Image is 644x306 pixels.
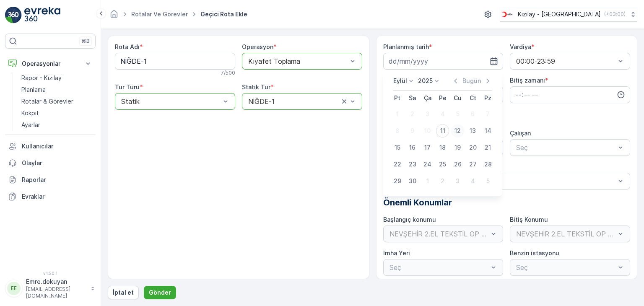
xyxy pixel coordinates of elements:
[436,174,449,188] div: 2
[418,77,433,85] p: 2025
[406,158,419,171] div: 23
[383,249,410,257] label: İmha Yeri
[406,141,419,154] div: 16
[115,43,140,50] label: Rota Adı
[199,10,249,18] span: Geçici Rota Ekle
[481,174,495,188] div: 5
[481,124,495,137] div: 14
[481,158,495,171] div: 28
[421,107,434,121] div: 3
[113,288,134,297] p: İptal et
[466,124,480,137] div: 13
[21,97,73,106] p: Rotalar & Görevler
[24,7,60,23] img: logo_light-DOdMpM7g.png
[21,74,62,82] p: Rapor - Kızılay
[390,91,405,106] th: Pazartesi
[391,174,404,188] div: 29
[466,141,480,154] div: 20
[22,159,92,167] p: Olaylar
[18,96,96,107] a: Rotalar & Görevler
[109,13,119,20] a: Ana Sayfa
[420,91,435,106] th: Çarşamba
[510,249,559,257] label: Benzin istasyonu
[5,155,96,171] a: Olaylar
[436,158,449,171] div: 25
[115,83,140,91] label: Tur Türü
[144,286,176,299] button: Gönder
[450,91,465,106] th: Cuma
[451,174,465,188] div: 3
[510,43,531,50] label: Vardiya
[466,107,480,121] div: 6
[421,174,434,188] div: 1
[21,86,46,94] p: Planlama
[5,138,96,155] a: Kullanıcılar
[393,77,407,85] p: Eylül
[436,141,449,154] div: 18
[518,10,601,18] p: Kızılay - [GEOGRAPHIC_DATA]
[421,158,434,171] div: 24
[5,277,96,299] button: EEEmre.dokuyan[EMAIL_ADDRESS][DOMAIN_NAME]
[421,124,434,137] div: 10
[81,38,90,44] p: ⌘B
[451,107,465,121] div: 5
[391,107,404,121] div: 1
[5,7,22,23] img: logo
[221,70,235,76] p: 7 / 500
[18,119,96,131] a: Ayarlar
[391,158,404,171] div: 22
[451,141,465,154] div: 19
[383,53,504,70] input: dd/mm/yyyy
[480,91,496,106] th: Pazar
[510,130,531,137] label: Çalışan
[22,192,92,201] p: Evraklar
[391,141,404,154] div: 15
[405,91,420,106] th: Salı
[462,77,481,85] p: Bugün
[22,142,92,150] p: Kullanıcılar
[481,141,495,154] div: 21
[451,158,465,171] div: 26
[22,176,92,184] p: Raporlar
[465,91,480,106] th: Cumartesi
[435,91,450,106] th: Perşembe
[510,77,545,84] label: Bitiş zamanı
[5,171,96,188] a: Raporlar
[242,43,273,50] label: Operasyon
[406,124,419,137] div: 9
[406,107,419,121] div: 2
[22,60,79,68] p: Operasyonlar
[18,84,96,96] a: Planlama
[383,196,631,209] p: Önemli Konumlar
[500,10,514,19] img: k%C4%B1z%C4%B1lay_D5CCths_t1JZB0k.png
[7,282,21,295] div: EE
[436,124,449,137] div: 11
[421,141,434,154] div: 17
[383,43,429,50] label: Planlanmış tarih
[5,271,96,276] span: v 1.50.1
[604,11,626,18] p: ( +03:00 )
[21,121,40,129] p: Ayarlar
[406,174,419,188] div: 30
[391,124,404,137] div: 8
[242,83,270,91] label: Statik Tur
[390,176,616,186] p: Seç
[436,107,449,121] div: 4
[383,216,436,223] label: Başlangıç konumu
[466,158,480,171] div: 27
[500,7,637,22] button: Kızılay - [GEOGRAPHIC_DATA](+03:00)
[5,188,96,205] a: Evraklar
[26,277,86,286] p: Emre.dokuyan
[510,216,548,223] label: Bitiş Konumu
[466,174,480,188] div: 4
[451,124,465,137] div: 12
[481,107,495,121] div: 7
[516,143,615,153] p: Seç
[131,10,188,18] a: Rotalar ve Görevler
[18,107,96,119] a: Kokpit
[21,109,39,117] p: Kokpit
[5,55,96,72] button: Operasyonlar
[18,72,96,84] a: Rapor - Kızılay
[26,286,86,299] p: [EMAIL_ADDRESS][DOMAIN_NAME]
[108,286,139,299] button: İptal et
